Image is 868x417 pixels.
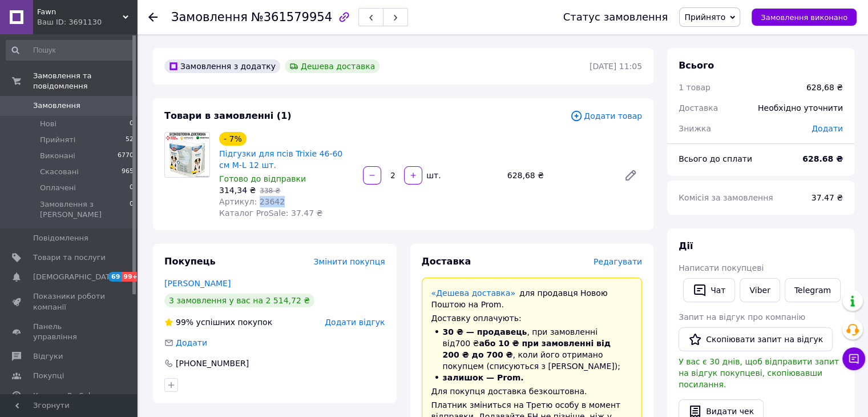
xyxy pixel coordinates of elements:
[802,154,843,163] b: 628.68 ₴
[679,193,773,202] span: Комісія за замовлення
[785,278,841,302] a: Telegram
[679,327,833,351] button: Скопіювати запит на відгук
[740,278,780,302] a: Viber
[40,135,75,145] span: Прийняті
[219,132,247,146] div: - 7%
[679,312,805,322] span: Запит на відгук про компанію
[679,240,693,251] span: Дії
[443,373,524,382] span: залишок — Prom.
[219,197,285,206] span: Артикул: 23642
[40,119,56,129] span: Нові
[443,327,527,336] span: 30 ₴ — продавець
[33,322,106,342] span: Панель управління
[176,338,207,347] span: Додати
[33,233,88,243] span: Повідомлення
[679,263,764,272] span: Написати покупцеві
[443,339,611,359] span: або 10 ₴ при замовленні від 200 ₴ до 700 ₴
[679,357,839,389] span: У вас є 30 днів, щоб відправити запит на відгук покупцеві, скопіювавши посилання.
[503,167,615,183] div: 628,68 ₴
[33,391,95,401] span: Каталог ProSale
[431,312,633,324] div: Доставку оплачують:
[33,252,106,263] span: Товари та послуги
[33,101,80,111] span: Замовлення
[260,187,280,195] span: 338 ₴
[683,278,735,302] button: Чат
[563,11,668,23] div: Статус замовлення
[33,272,118,282] span: [DEMOGRAPHIC_DATA]
[219,186,256,195] span: 314,34 ₴
[590,62,642,71] time: [DATE] 11:05
[285,59,380,73] div: Дешева доставка
[164,316,272,328] div: успішних покупок
[752,9,857,26] button: Замовлення виконано
[679,103,718,113] span: Доставка
[842,347,865,370] button: Чат з покупцем
[33,371,64,381] span: Покупці
[126,135,134,145] span: 52
[164,294,314,307] div: 3 замовлення у вас на 2 514,72 ₴
[619,164,642,187] a: Редагувати
[423,170,442,181] div: шт.
[130,199,134,220] span: 0
[40,183,76,193] span: Оплачені
[314,257,385,266] span: Змінити покупця
[806,82,843,93] div: 628,68 ₴
[37,17,137,27] div: Ваш ID: 3691130
[431,326,633,372] li: , при замовленні від 700 ₴ , коли його отримано покупцем (списуються з [PERSON_NAME]);
[176,318,193,327] span: 99%
[33,351,63,362] span: Відгуки
[219,209,322,218] span: Каталог ProSale: 37.47 ₴
[431,288,515,298] a: «Дешева доставка»
[431,287,633,310] div: для продавця Новою Поштою на Prom.
[594,257,642,266] span: Редагувати
[175,358,250,369] div: [PHONE_NUMBER]
[40,199,130,220] span: Замовлення з [PERSON_NAME]
[761,13,847,22] span: Замовлення виконано
[130,119,134,129] span: 0
[148,11,158,23] div: Повернутися назад
[171,10,248,24] span: Замовлення
[122,167,134,177] span: 965
[679,60,714,71] span: Всього
[219,149,342,170] a: Підгузки для псів Trixie 46-60 см M-L 12 шт.
[6,40,135,61] input: Пошук
[431,386,633,397] div: Для покупця доставка безкоштовна.
[251,10,332,24] span: №361579954
[122,272,140,282] span: 99+
[37,7,123,17] span: Fawn
[130,183,134,193] span: 0
[164,59,280,73] div: Замовлення з додатку
[164,279,231,288] a: [PERSON_NAME]
[164,110,292,121] span: Товари в замовленні (1)
[751,95,850,121] div: Необхідно уточнити
[812,193,843,202] span: 37.47 ₴
[40,151,75,161] span: Виконані
[812,124,843,133] span: Додати
[164,256,216,267] span: Покупець
[679,83,710,92] span: 1 товар
[684,13,725,22] span: Прийнято
[219,174,306,183] span: Готово до відправки
[325,318,385,327] span: Додати відгук
[33,291,106,312] span: Показники роботи компанії
[570,110,642,122] span: Додати товар
[679,154,752,163] span: Всього до сплати
[679,124,711,133] span: Знижка
[422,256,471,267] span: Доставка
[33,71,137,91] span: Замовлення та повідомлення
[108,272,122,282] span: 69
[40,167,79,177] span: Скасовані
[118,151,134,161] span: 6770
[165,133,209,177] img: Підгузки для псів Trixie 46-60 см M-L 12 шт.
